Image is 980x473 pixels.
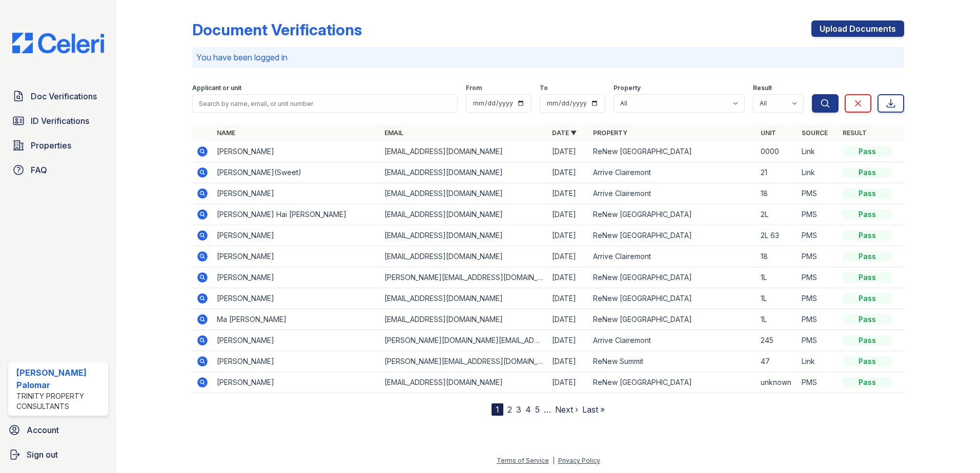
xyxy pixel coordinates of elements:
a: 4 [525,404,531,415]
td: [DATE] [548,330,589,351]
td: [EMAIL_ADDRESS][DOMAIN_NAME] [380,246,548,267]
td: 18 [757,246,798,267]
span: … [544,403,551,416]
td: [EMAIL_ADDRESS][DOMAIN_NAME] [380,141,548,162]
label: Property [614,84,641,92]
span: Sign out [27,448,58,461]
div: Pass [843,335,892,346]
td: 2L 63 [757,225,798,246]
a: FAQ [8,160,108,180]
div: 1 [492,403,503,416]
td: Arrive Clairemont [589,330,757,351]
td: ReNew Summit [589,351,757,372]
td: [DATE] [548,372,589,393]
td: PMS [798,372,839,393]
td: [PERSON_NAME](Sweet) [213,162,380,183]
td: Link [798,162,839,183]
a: Email [384,129,403,137]
td: PMS [798,309,839,330]
td: 2L [757,204,798,225]
label: From [466,84,482,92]
div: Pass [843,251,892,262]
span: Doc Verifications [31,90,97,102]
a: 2 [507,404,512,415]
label: Applicant or unit [192,84,241,92]
div: Pass [843,188,892,199]
td: [DATE] [548,351,589,372]
td: [DATE] [548,204,589,225]
td: PMS [798,246,839,267]
td: PMS [798,183,839,204]
td: PMS [798,288,839,309]
td: PMS [798,204,839,225]
label: To [540,84,548,92]
a: 3 [516,404,521,415]
td: [DATE] [548,162,589,183]
td: Arrive Clairemont [589,162,757,183]
td: [EMAIL_ADDRESS][DOMAIN_NAME] [380,183,548,204]
td: ReNew [GEOGRAPHIC_DATA] [589,288,757,309]
div: Pass [843,272,892,283]
td: 1L [757,267,798,288]
td: [PERSON_NAME] [213,246,380,267]
a: Account [4,420,112,440]
td: [PERSON_NAME] [213,288,380,309]
td: [EMAIL_ADDRESS][DOMAIN_NAME] [380,372,548,393]
td: ReNew [GEOGRAPHIC_DATA] [589,267,757,288]
a: Result [843,129,867,137]
td: [DATE] [548,267,589,288]
td: [PERSON_NAME][EMAIL_ADDRESS][DOMAIN_NAME] [380,267,548,288]
div: Pass [843,230,892,241]
a: Properties [8,135,108,156]
td: [EMAIL_ADDRESS][DOMAIN_NAME] [380,288,548,309]
a: ID Verifications [8,111,108,131]
a: Upload Documents [811,20,904,37]
td: [EMAIL_ADDRESS][DOMAIN_NAME] [380,225,548,246]
td: PMS [798,267,839,288]
a: Terms of Service [497,457,549,464]
td: 1L [757,288,798,309]
td: 18 [757,183,798,204]
td: Arrive Clairemont [589,183,757,204]
div: Pass [843,356,892,367]
td: ReNew [GEOGRAPHIC_DATA] [589,204,757,225]
a: Source [802,129,828,137]
td: [PERSON_NAME] [213,330,380,351]
td: [EMAIL_ADDRESS][DOMAIN_NAME] [380,162,548,183]
a: Privacy Policy [558,457,600,464]
td: 47 [757,351,798,372]
td: 21 [757,162,798,183]
td: [DATE] [548,309,589,330]
div: Pass [843,377,892,388]
a: Next › [555,404,578,415]
a: 5 [535,404,540,415]
td: 1L [757,309,798,330]
td: [EMAIL_ADDRESS][DOMAIN_NAME] [380,204,548,225]
div: Document Verifications [192,20,362,39]
a: Sign out [4,444,112,465]
td: [DATE] [548,246,589,267]
div: Trinity Property Consultants [16,391,104,412]
td: [DATE] [548,288,589,309]
a: Property [593,129,627,137]
img: CE_Logo_Blue-a8612792a0a2168367f1c8372b55b34899dd931a85d93a1a3d3e32e68fde9ad4.png [4,33,112,53]
p: You have been logged in [196,51,900,63]
td: [PERSON_NAME] Hai [PERSON_NAME] [213,204,380,225]
td: ReNew [GEOGRAPHIC_DATA] [589,372,757,393]
div: [PERSON_NAME] Palomar [16,367,104,391]
td: unknown [757,372,798,393]
td: ReNew [GEOGRAPHIC_DATA] [589,225,757,246]
label: Result [753,84,772,92]
td: [PERSON_NAME] [213,267,380,288]
td: PMS [798,225,839,246]
input: Search by name, email, or unit number [192,94,458,113]
span: ID Verifications [31,115,89,127]
td: [PERSON_NAME][DOMAIN_NAME][EMAIL_ADDRESS][PERSON_NAME][DOMAIN_NAME] [380,330,548,351]
td: Ma [PERSON_NAME] [213,309,380,330]
td: ReNew [GEOGRAPHIC_DATA] [589,309,757,330]
td: Link [798,141,839,162]
td: [PERSON_NAME] [213,372,380,393]
td: [PERSON_NAME][EMAIL_ADDRESS][DOMAIN_NAME] [380,351,548,372]
td: 245 [757,330,798,351]
td: [DATE] [548,183,589,204]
